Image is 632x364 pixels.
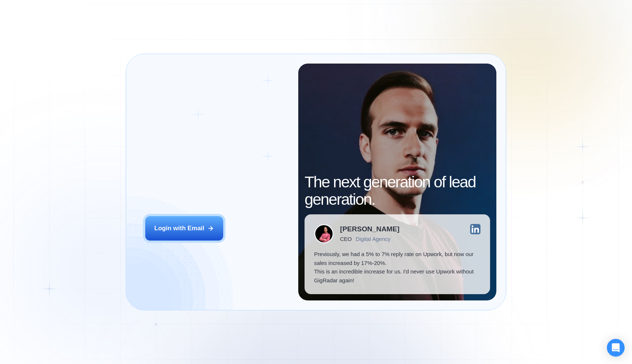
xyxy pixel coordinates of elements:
div: Digital Agency [356,236,390,242]
div: [PERSON_NAME] [340,225,400,232]
button: Login with Email [145,216,224,241]
h2: The next generation of lead generation. [305,173,490,208]
div: CEO [340,236,351,242]
div: Login with Email [154,224,204,233]
p: Previously, we had a 5% to 7% reply rate on Upwork, but now our sales increased by 17%-20%. This ... [314,250,481,285]
div: Open Intercom Messenger [607,339,625,357]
